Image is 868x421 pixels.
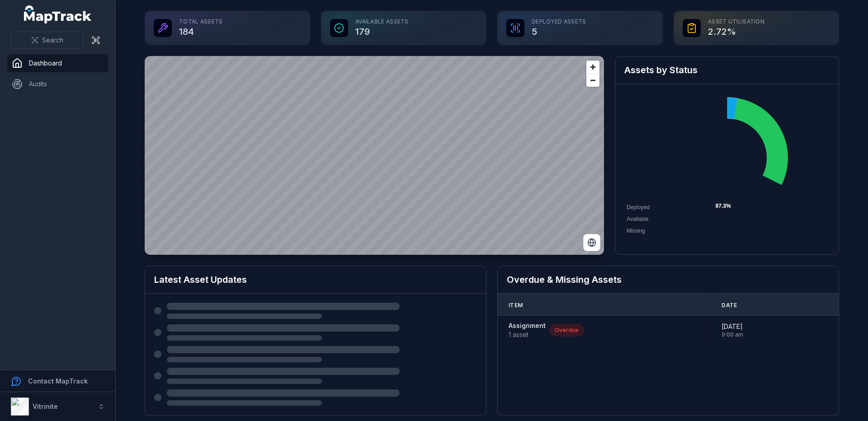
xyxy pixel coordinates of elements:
[42,36,63,45] span: Search
[627,216,648,222] span: Available
[722,331,743,338] span: 9:00 am
[722,322,743,331] span: [DATE]
[586,74,599,87] button: Zoom out
[627,204,650,210] span: Deployed
[11,32,84,49] button: Search
[28,377,88,385] strong: Contact MapTrack
[586,61,599,74] button: Zoom in
[583,234,600,251] button: Switch to Satellite View
[509,321,546,330] strong: Assignment
[549,324,584,337] div: Overdue
[33,402,58,410] strong: Vitrinite
[24,5,92,23] a: MapTrack
[509,330,546,339] span: 1 asset
[509,321,546,339] a: Assignment1 asset
[154,273,477,286] h2: Latest Asset Updates
[7,75,108,93] a: Audits
[627,228,645,234] span: Missing
[624,64,830,76] h2: Assets by Status
[7,54,108,72] a: Dashboard
[722,322,743,338] time: 7/14/2025, 9:00:00 AM
[145,56,604,255] canvas: Map
[507,273,830,286] h2: Overdue & Missing Assets
[722,302,737,309] span: Date
[509,302,523,309] span: Item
